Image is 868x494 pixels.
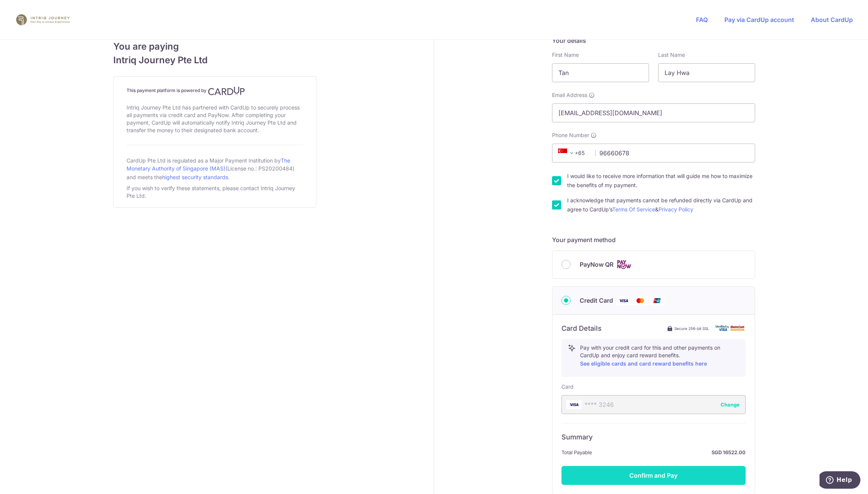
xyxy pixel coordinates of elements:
span: Email Address [552,91,587,99]
label: I would like to receive more information that will guide me how to maximize the benefits of my pa... [567,172,755,190]
span: Total Payable [561,448,592,457]
input: Last name [658,63,755,82]
img: Cards logo [616,260,632,269]
h5: Your payment method [552,235,755,244]
button: Confirm and Pay [561,466,746,485]
div: Credit Card Visa Mastercard Union Pay [561,296,746,305]
a: See eligible cards and card reward benefits here [580,360,707,367]
a: highest security standards [162,174,228,180]
div: CardUp Pte Ltd is regulated as a Major Payment Institution by (License no.: PS20200484) and meets... [127,154,303,183]
label: Last Name [658,51,685,59]
div: PayNow QR Cards logo [561,260,746,269]
input: Email address [552,103,755,122]
label: First Name [552,51,579,59]
span: Secure 256-bit SSL [674,325,709,331]
img: Visa [616,296,631,305]
div: Intriq Journey Pte Ltd has partnered with CardUp to securely process all payments via credit card... [127,102,303,136]
iframe: Opens a widget where you can find more information [820,471,860,490]
label: I acknowledge that payments cannot be refunded directly via CardUp and agree to CardUp’s & [567,196,755,214]
strong: SGD 16522.00 [595,448,746,457]
img: card secure [715,325,746,331]
h6: Summary [561,433,746,442]
h5: Your details [552,36,755,45]
h6: Card Details [561,324,602,333]
span: +65 [558,149,576,158]
img: CardUp [208,86,245,95]
a: Terms Of Service [612,206,655,213]
p: Pay with your credit card for this and other payments on CardUp and enjoy card reward benefits. [580,344,739,368]
a: About CardUp [811,16,853,23]
span: Intriq Journey Pte Ltd [113,53,316,67]
span: +65 [556,149,590,158]
img: Mastercard [633,296,648,305]
span: PayNow QR [580,260,613,269]
span: Credit Card [580,296,613,305]
img: Union Pay [649,296,665,305]
input: First name [552,63,649,82]
label: Card [561,383,574,391]
div: If you wish to verify these statements, please contact Intriq Journey Pte Ltd. [127,183,303,201]
a: Privacy Policy [658,206,693,213]
h4: This payment platform is powered by [127,86,303,95]
span: You are paying [113,40,316,53]
button: Change [721,401,740,408]
a: Pay via CardUp account [724,16,794,23]
a: FAQ [696,16,708,23]
span: Phone Number [552,131,589,139]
